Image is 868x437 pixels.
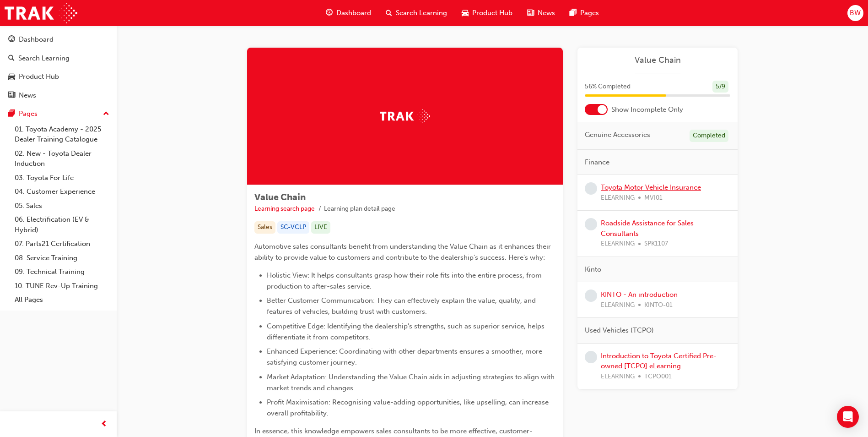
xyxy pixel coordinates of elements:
[585,182,597,195] span: learningRecordVerb_NONE-icon
[644,300,673,311] span: KINTO-01
[267,398,550,417] span: Profit Maximisation: Recognising value-adding opportunities, like upselling, can increase overall...
[585,351,597,363] span: learningRecordVerb_NONE-icon
[277,221,309,234] div: SC-VCLP
[8,55,15,63] span: search-icon
[644,193,663,203] span: MVI01
[318,4,378,22] a: guage-iconDashboard
[11,237,113,251] a: 07. Parts21 Certification
[4,87,113,104] a: News
[267,373,556,392] span: Market Adaptation: Understanding the Value Chain aids in adjusting strategies to align with marke...
[386,7,392,19] span: search-icon
[101,419,108,430] span: prev-icon
[4,29,113,105] button: DashboardSearch LearningProduct HubNews
[847,5,863,21] button: BW
[601,183,701,191] a: Toyota Motor Vehicle Insurance
[11,122,113,147] a: 01. Toyota Academy - 2025 Dealer Training Catalogue
[11,213,113,237] a: 06. Electrification (EV & Hybrid)
[11,293,113,307] a: All Pages
[462,7,469,19] span: car-icon
[103,108,109,120] span: up-icon
[254,192,306,202] span: Value Chain
[254,221,275,234] div: Sales
[11,171,113,185] a: 03. Toyota For Life
[472,8,512,18] span: Product Hub
[11,279,113,293] a: 10. TUNE Rev-Up Training
[267,296,538,316] span: Better Customer Communication: They can effectively explain the value, quality, and features of v...
[712,81,728,93] div: 5 / 9
[4,68,113,85] a: Product Hub
[11,185,113,199] a: 04. Customer Experience
[585,130,650,140] span: Genuine Accessories
[267,322,546,341] span: Competitive Edge: Identifying the dealership's strengths, such as superior service, helps differe...
[19,90,36,101] div: News
[570,7,577,19] span: pages-icon
[378,4,454,22] a: search-iconSearch Learning
[601,352,717,371] a: Introduction to Toyota Certified Pre-owned [TCPO] eLearning
[19,34,54,45] div: Dashboard
[267,271,544,290] span: Holistic View: It helps consultants grasp how their role fits into the entire process, from produ...
[4,50,113,67] a: Search Learning
[585,218,597,230] span: learningRecordVerb_NONE-icon
[336,8,371,18] span: Dashboard
[254,242,553,262] span: Automotive sales consultants benefit from understanding the Value Chain as it enhances their abil...
[8,73,15,81] span: car-icon
[850,8,861,18] span: BW
[326,7,333,19] span: guage-icon
[585,82,631,92] span: 56 % Completed
[4,31,113,48] a: Dashboard
[527,7,534,19] span: news-icon
[11,147,113,171] a: 02. New - Toyota Dealer Induction
[19,109,38,119] div: Pages
[396,8,447,18] span: Search Learning
[380,109,430,123] img: Trak
[11,251,113,265] a: 08. Service Training
[19,71,59,82] div: Product Hub
[11,199,113,213] a: 05. Sales
[644,239,668,249] span: SPK1107
[644,371,672,382] span: TCPO001
[254,205,315,213] a: Learning search page
[837,406,859,428] div: Open Intercom Messenger
[538,8,555,18] span: News
[601,193,635,203] span: ELEARNING
[4,105,113,122] button: Pages
[5,3,77,23] img: Trak
[311,221,330,234] div: LIVE
[585,55,730,66] a: Value Chain
[8,36,15,44] span: guage-icon
[8,92,15,100] span: news-icon
[601,239,635,249] span: ELEARNING
[580,8,599,18] span: Pages
[520,4,562,22] a: news-iconNews
[601,300,635,311] span: ELEARNING
[8,110,15,118] span: pages-icon
[601,290,678,299] a: KINTO - An introduction
[562,4,606,22] a: pages-iconPages
[585,157,609,168] span: Finance
[585,325,654,336] span: Used Vehicles (TCPO)
[601,371,635,382] span: ELEARNING
[11,265,113,279] a: 09. Technical Training
[601,219,694,238] a: Roadside Assistance for Sales Consultants
[690,130,728,142] div: Completed
[18,53,70,64] div: Search Learning
[324,204,395,214] li: Learning plan detail page
[267,347,544,366] span: Enhanced Experience: Coordinating with other departments ensures a smoother, more satisfying cust...
[454,4,520,22] a: car-iconProduct Hub
[585,290,597,302] span: learningRecordVerb_NONE-icon
[611,104,683,115] span: Show Incomplete Only
[585,264,601,275] span: Kinto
